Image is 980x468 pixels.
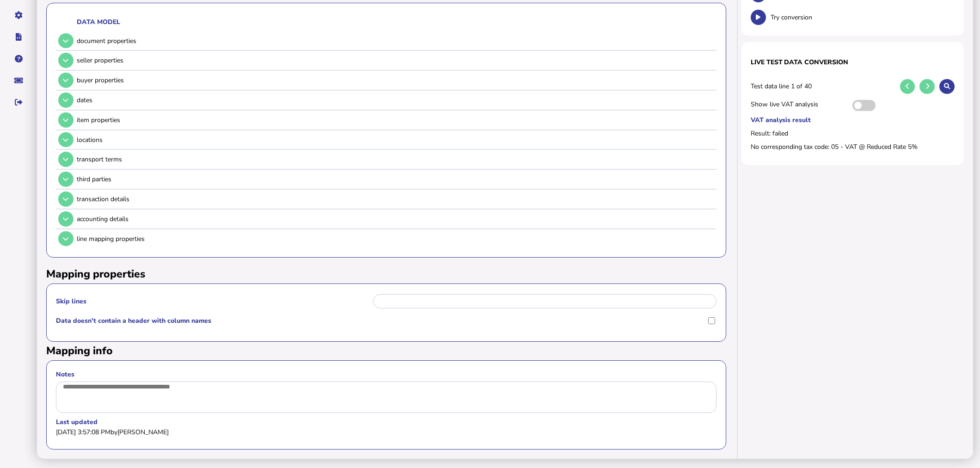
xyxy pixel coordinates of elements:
[77,116,713,124] div: item properties
[56,370,717,379] label: Notes
[77,195,713,203] div: transaction details
[46,344,726,358] h2: Mapping info
[58,191,73,207] button: Open
[77,175,713,184] div: third parties
[9,6,28,25] button: Manage settings
[76,17,714,27] th: Data model
[56,418,717,426] label: Last updated
[77,76,713,85] div: buyer properties
[56,297,372,306] label: Skip lines
[751,82,895,91] span: Test data line 1 of 40
[9,27,28,47] button: Developer hub links
[9,71,28,90] button: Raise a support ticket
[58,53,73,68] button: Open
[751,116,955,124] label: VAT analysis result
[58,132,73,148] button: Open
[58,231,73,246] button: Open
[58,152,73,167] button: Open
[77,234,713,243] div: line mapping properties
[751,10,766,25] button: Test conversion.
[58,33,73,49] button: Open
[77,96,713,105] div: dates
[56,316,705,325] label: Data doesn't contain a header with column names
[751,58,955,67] h1: Live test data conversion
[58,92,73,108] button: Open
[58,73,73,88] button: Open
[77,56,713,65] div: seller properties
[771,13,955,22] span: Try conversion
[117,428,169,437] app-user-presentation: [PERSON_NAME]
[77,155,713,164] div: transport terms
[77,135,713,144] div: locations
[77,37,713,45] div: document properties
[751,100,848,111] span: Show live VAT analysis
[751,142,955,151] label: No corresponding tax code: 05 - VAT @ Reduced Rate 5%
[56,428,717,437] div: [DATE] 3:57:08 PM
[58,112,73,128] button: Open
[58,172,73,187] button: Open
[58,211,73,227] button: Open
[9,92,28,112] button: Sign out
[9,49,28,68] button: Help pages
[110,428,169,437] span: by
[46,267,726,281] h2: Mapping properties
[77,215,713,223] div: accounting details
[751,129,955,138] label: Result: failed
